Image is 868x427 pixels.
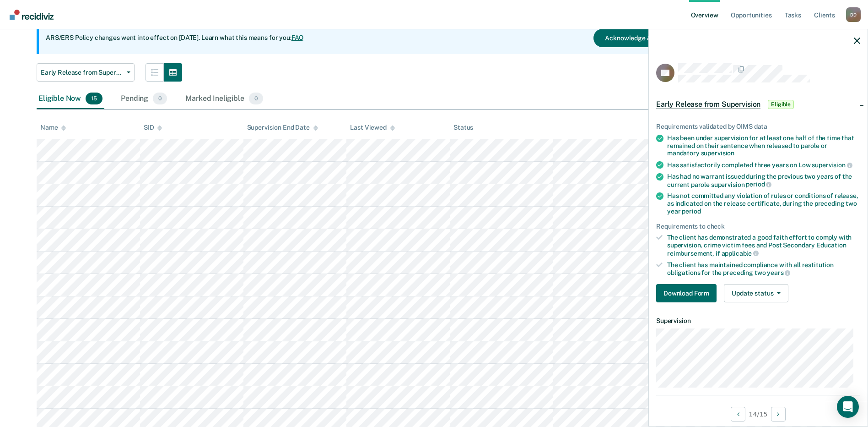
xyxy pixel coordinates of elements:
[656,317,860,325] dt: Supervision
[649,90,868,119] div: Early Release from SupervisionEligible
[656,123,860,131] div: Requirements validated by OIMS data
[656,223,860,230] div: Requirements to check
[350,124,394,131] div: Last Viewed
[453,124,473,131] div: Status
[667,261,860,277] div: The client has maintained compliance with all restitution obligations for the preceding two
[183,89,265,109] div: Marked Ineligible
[731,407,745,422] button: Previous Opportunity
[153,93,167,104] span: 0
[46,33,304,43] p: ARS/ERS Policy changes went into effect on [DATE]. Learn what this means for you:
[846,7,861,22] button: Profile dropdown button
[768,100,794,109] span: Eligible
[682,208,701,215] span: period
[41,69,123,77] span: Early Release from Supervision
[846,7,861,22] div: D D
[667,234,860,257] div: The client has demonstrated a good faith effort to comply with supervision, crime victim fees and...
[247,124,318,131] div: Supervision End Date
[667,173,860,188] div: Has had no warrant issued during the previous two years of the current parole supervision
[656,100,760,109] span: Early Release from Supervision
[771,407,786,422] button: Next Opportunity
[724,284,788,302] button: Update status
[746,181,771,188] span: period
[667,161,860,169] div: Has satisfactorily completed three years on Low
[37,89,104,109] div: Eligible Now
[656,284,717,302] button: Download Form
[10,10,54,20] img: Recidiviz
[291,34,304,41] a: FAQ
[701,149,734,157] span: supervision
[837,396,859,418] div: Open Intercom Messenger
[593,29,680,47] button: Acknowledge & Close
[656,284,720,302] a: Navigate to form link
[667,134,860,157] div: Has been under supervision for at least one half of the time that remained on their sentence when...
[812,161,852,169] span: supervision
[249,93,263,104] span: 0
[649,402,868,426] div: 14 / 15
[144,124,162,131] div: SID
[119,89,169,109] div: Pending
[86,93,102,104] span: 15
[722,250,759,257] span: applicable
[667,192,860,215] div: Has not committed any violation of rules or conditions of release, as indicated on the release ce...
[40,124,66,131] div: Name
[767,269,790,276] span: years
